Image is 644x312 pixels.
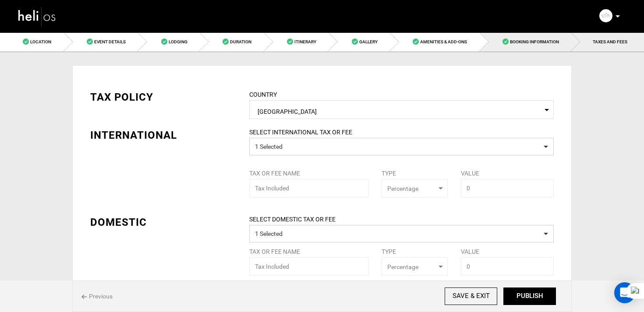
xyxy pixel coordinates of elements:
span: Location [30,39,51,44]
label: SELECT INTERNATIONAL TAX OR FEE [243,128,560,137]
span: [GEOGRAPHIC_DATA] [258,105,545,116]
span: Booking Information [510,39,559,44]
span: Previous [81,292,113,301]
div: Open Intercom Messenger [614,282,635,303]
input: SAVE & EXIT [445,287,497,305]
label: SELECT DOMESTIC TAX OR FEE [243,215,560,224]
span: Event Details [94,39,126,44]
img: heli-logo [18,5,57,28]
span: Duration [230,39,251,44]
img: img_2749e3292cc2f584b092d69b4926c332.png [599,9,612,22]
div: DOMESTIC [90,215,236,230]
button: 1 Selected [249,225,554,242]
span: Lodging [169,39,188,44]
img: back%20icon.svg [81,294,87,299]
span: Select box activate [249,100,554,119]
span: Gallery [359,39,378,44]
span: Amenities & Add-Ons [420,39,467,44]
span: Itinerary [294,39,316,44]
button: PUBLISH [503,287,556,305]
div: TAX POLICY [90,90,236,105]
div: INTERNATIONAL [90,128,236,143]
span: TAXES AND FEES [593,39,627,44]
label: COUNTRY [249,90,277,99]
button: 1 Selected [249,138,554,155]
